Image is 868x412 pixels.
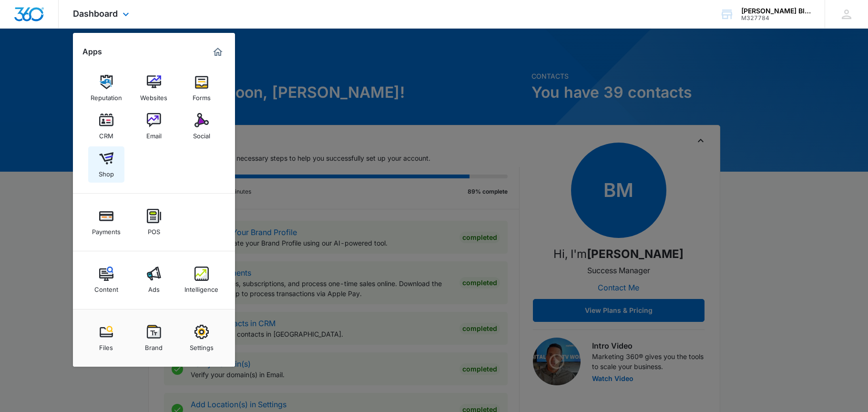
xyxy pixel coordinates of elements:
div: Files [99,339,113,351]
div: Social [193,127,210,140]
div: Payments [92,223,121,236]
a: Brand [136,320,172,356]
div: account id [741,15,811,21]
span: Dashboard [73,9,118,19]
a: Forms [184,70,220,106]
a: Websites [136,70,172,106]
a: Social [184,108,220,144]
div: Brand [145,339,163,351]
div: Websites [140,89,167,102]
a: Content [88,262,124,298]
a: Reputation [88,70,124,106]
div: Shop [99,165,114,178]
a: Payments [88,204,124,240]
div: Settings [190,339,214,351]
div: Forms [193,89,211,102]
a: Intelligence [184,262,220,298]
div: CRM [99,127,113,140]
a: CRM [88,108,124,144]
a: Ads [136,262,172,298]
div: Intelligence [184,281,218,293]
div: Ads [148,281,160,293]
a: Email [136,108,172,144]
div: Email [146,127,162,140]
div: POS [148,223,160,236]
div: Reputation [91,89,122,102]
a: POS [136,204,172,240]
a: Files [88,320,124,356]
a: Shop [88,146,124,183]
div: account name [741,7,811,15]
a: Settings [184,320,220,356]
a: Marketing 360® Dashboard [210,44,225,60]
div: Content [94,281,118,293]
h2: Apps [82,47,102,56]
